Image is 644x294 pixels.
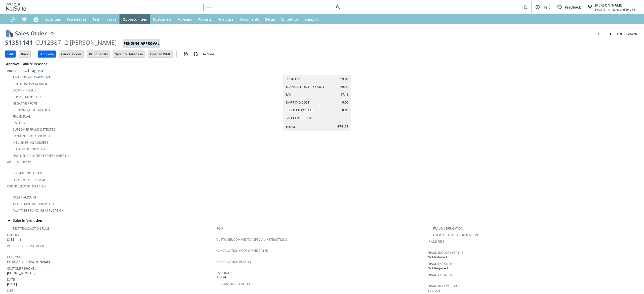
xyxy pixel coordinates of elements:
a: Gift Certificate [286,116,312,120]
a: CU1238712 [PERSON_NAME] [7,259,51,264]
span: Sylvane Inc [595,8,610,11]
span: Analytics [218,17,233,22]
h1: Sales Order [15,29,47,37]
span: Sales and Service [613,8,635,11]
a: Potential Backorder [13,82,47,86]
a: Awaiting Financing Application [13,208,64,213]
input: Edit [5,51,15,57]
a: Total [286,124,296,129]
a: Intl. Shipping Address [13,140,48,145]
a: Forecast [175,14,195,24]
a: Cancellation Code (deprecated) [216,249,269,253]
span: S1351141 [7,237,21,242]
a: Analytics [215,14,236,24]
span: - [611,8,612,11]
a: Tech [89,14,103,24]
a: Shipping Cost [286,100,309,105]
img: Next [607,31,613,37]
a: PO # [216,226,223,231]
span: Forecast [178,17,192,22]
a: Transaction Discount [286,84,324,89]
img: Quick Find [49,31,55,37]
span: Customers [153,17,172,22]
a: Cancellation Reason [216,260,251,264]
a: Warehouse [64,14,89,24]
span: Documents [239,17,259,22]
img: print.svg [183,51,189,57]
a: Support [302,14,322,24]
a: Actions [201,52,216,56]
input: Approve [38,51,56,57]
a: IP Address [428,239,445,244]
svg: Shortcuts [21,16,27,22]
div: Shortcuts [18,14,30,24]
a: Shipping Quote Needed [13,108,50,112]
span: 113.34 [216,275,226,280]
a: Subtotal [286,77,301,81]
input: Cancel Order [59,51,84,57]
a: Documents [236,14,262,24]
a: Order Velocity Matches [7,184,46,188]
a: Customer Comments / Special Instructions [216,237,287,242]
div: Sales Information [5,217,637,224]
span: Opportunities [123,17,147,22]
a: Replacement Order [13,95,44,99]
a: Awaiting Auto-Approval [13,75,52,79]
a: Fraud Review Action [428,284,461,288]
a: Customer Call-in [222,282,250,286]
a: Customer [7,255,23,259]
a: Recent Records [6,14,18,24]
a: Override Fraud Verification? [433,233,479,237]
span: Activities [45,17,61,22]
a: Has Ineligible Free Express Shipping [13,154,70,158]
a: Website Order Number [7,244,44,248]
a: Regulatory Fees [286,108,313,112]
span: SuiteApps [281,17,299,22]
span: Tech [92,17,100,22]
a: Test Transaction Flag [13,226,49,231]
a: SuiteApps [278,14,302,24]
a: Customer Phone# [7,266,36,271]
span: Not Required [428,266,448,271]
a: Site [7,288,13,293]
td: Sales Information [5,217,639,224]
a: Home [30,14,42,24]
a: Date [7,277,15,282]
a: Dropship Issue [13,88,36,92]
input: Open In WMC [148,51,173,57]
span: 699.00 [339,77,348,81]
a: Est Profit [216,271,232,275]
span: Warehouse [67,17,86,22]
a: Setup [262,14,278,24]
img: Previous [597,31,603,37]
span: 47.18 [340,92,348,97]
span: Reports [198,17,212,22]
a: Address Errors [7,160,32,164]
a: Payment not approved [13,134,50,138]
a: Reports [195,14,215,24]
span: Help [543,5,551,10]
span: 0.00 [342,108,348,113]
a: Activities [42,14,64,24]
a: Fraud Verification [433,226,463,231]
a: Fraud Idology Status [428,251,463,255]
input: Search [204,4,335,10]
a: Order Amount [13,195,36,200]
div: CU1238712 [PERSON_NAME] [35,38,117,46]
span: Feedback [565,5,581,10]
input: Sync To Database [113,51,145,57]
a: Order Velocity Issue [13,178,46,182]
a: Order # [7,233,20,237]
img: add-record.svg [193,51,199,57]
a: List [615,30,624,38]
svg: Search [335,4,341,10]
span: Setup [265,17,275,22]
caption: Summary [283,67,351,75]
a: Tax Exempt. Doc Provided [13,202,54,206]
svg: Recent Records [9,16,15,22]
svg: Home [33,16,39,22]
a: Tax [286,92,291,97]
a: Fraud E4F Detail [428,273,454,277]
span: Support [305,17,319,22]
a: Leads [103,14,119,24]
